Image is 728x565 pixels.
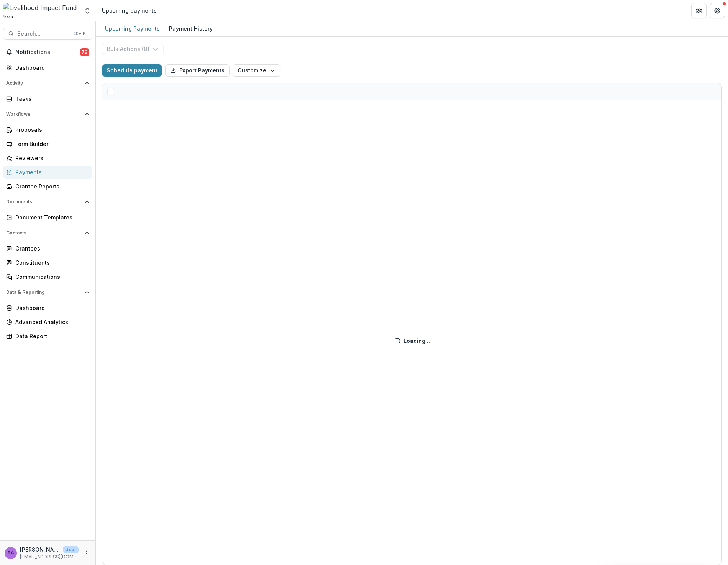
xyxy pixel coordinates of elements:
p: [EMAIL_ADDRESS][DOMAIN_NAME] [20,554,79,560]
a: Document Templates [3,211,92,224]
button: Open Workflows [3,108,92,120]
div: Grantees [15,244,86,252]
button: Bulk Actions (0) [102,43,164,55]
a: Dashboard [3,301,92,314]
a: Payment History [166,21,216,36]
span: 72 [80,48,89,56]
div: Aude Anquetil [7,550,14,555]
p: [PERSON_NAME] [20,545,60,554]
a: Reviewers [3,152,92,164]
button: Search... [3,28,92,40]
a: Upcoming Payments [102,21,163,36]
div: Dashboard [15,64,86,72]
a: Grantee Reports [3,180,92,193]
div: Reviewers [15,154,86,162]
div: Communications [15,273,86,281]
a: Grantees [3,242,92,255]
span: Data & Reporting [6,290,82,295]
div: Upcoming payments [102,7,157,15]
div: ⌘ + K [72,29,87,38]
div: Tasks [15,95,86,103]
button: Notifications72 [3,46,92,58]
span: Activity [6,80,82,86]
a: Data Report [3,330,92,342]
button: Partners [691,3,707,18]
a: Form Builder [3,138,92,150]
div: Grantee Reports [15,182,86,190]
button: Open Data & Reporting [3,286,92,298]
span: Contacts [6,230,82,236]
a: Constituents [3,256,92,269]
a: Payments [3,166,92,179]
button: Open Activity [3,77,92,89]
img: Livelihood Impact Fund logo [3,3,79,18]
a: Tasks [3,92,92,105]
button: Open entity switcher [82,3,93,18]
span: Documents [6,199,82,205]
a: Communications [3,270,92,283]
p: User [63,546,79,553]
a: Advanced Analytics [3,316,92,328]
div: Payments [15,168,86,176]
button: Open Contacts [3,227,92,239]
span: Notifications [15,49,80,56]
a: Dashboard [3,61,92,74]
span: Workflows [6,111,82,117]
div: Advanced Analytics [15,318,86,326]
div: Constituents [15,259,86,267]
div: Data Report [15,332,86,340]
div: Proposals [15,126,86,134]
a: Proposals [3,123,92,136]
button: Open Documents [3,196,92,208]
div: Payment History [166,23,216,34]
nav: breadcrumb [99,5,160,16]
button: More [82,549,91,558]
div: Upcoming Payments [102,23,163,34]
button: Get Help [710,3,725,18]
div: Document Templates [15,213,86,221]
span: Search... [17,31,69,37]
div: Dashboard [15,304,86,312]
div: Form Builder [15,140,86,148]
